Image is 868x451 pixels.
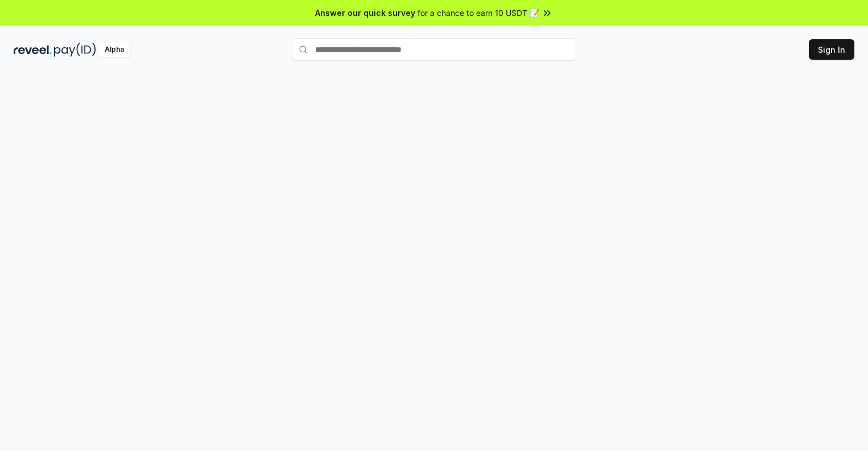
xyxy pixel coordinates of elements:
[98,43,130,57] div: Alpha
[315,7,415,19] span: Answer our quick survey
[418,7,539,19] span: for a chance to earn 10 USDT 📝
[14,43,52,57] img: reveel_dark
[54,43,96,57] img: pay_id
[809,39,854,60] button: Sign In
